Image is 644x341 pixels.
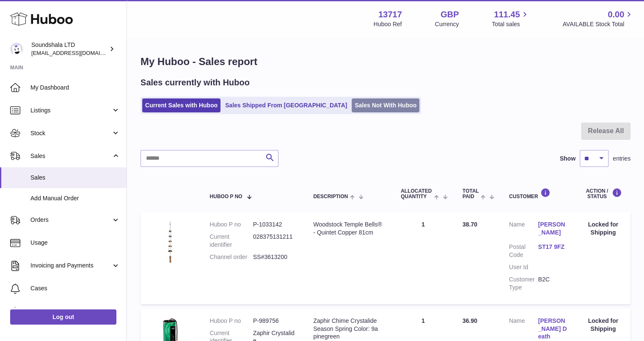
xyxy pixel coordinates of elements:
dt: Channel order [209,253,253,261]
span: ALLOCATED Quantity [401,188,432,199]
img: 1740408441.jpg [149,221,191,263]
div: Soundshala LTD [31,41,107,57]
td: 1 [392,212,454,304]
span: Sales [30,174,120,182]
a: Sales Not With Huboo [352,98,419,112]
h2: Sales currently with Huboo [140,77,250,88]
span: Listings [30,106,111,115]
dt: User Id [509,263,538,271]
a: Sales Shipped From [GEOGRAPHIC_DATA] [222,98,350,112]
div: Woodstock Temple Bells® - Quintet Copper 81cm [313,221,384,237]
span: Huboo P no [209,194,242,199]
div: Zaphir Chime Crystalide Season Spring Color: 9a pinegreen [313,317,384,341]
dd: B2C [538,276,567,292]
dd: P-989756 [253,317,296,325]
span: 111.45 [494,9,520,20]
a: Current Sales with Huboo [142,98,220,112]
span: Add Manual Order [30,194,120,202]
dt: Postal Code [509,243,538,259]
span: Usage [30,239,120,247]
a: 0.00 AVAILABLE Stock Total [562,9,634,28]
a: ST17 9FZ [538,243,567,251]
dd: P-1033142 [253,221,296,229]
span: My Dashboard [30,84,120,92]
div: Currency [435,20,459,28]
strong: 13717 [378,9,402,20]
div: Huboo Ref [374,20,402,28]
span: 38.70 [462,221,477,228]
div: Customer [509,188,567,199]
dt: Huboo P no [209,221,253,229]
div: Action / Status [584,188,622,199]
span: Sales [30,152,111,160]
span: Invoicing and Payments [30,262,111,270]
span: Total paid [462,188,479,199]
span: 36.90 [462,317,477,324]
label: Show [560,155,575,163]
dt: Customer Type [509,276,538,292]
h1: My Huboo - Sales report [140,55,630,68]
a: Log out [10,309,116,325]
img: sales@sound-shala.com [10,43,23,55]
span: Orders [30,216,111,224]
strong: GBP [440,9,459,20]
div: Locked for Shipping [584,221,622,237]
dd: SS#3613200 [253,253,296,261]
span: [EMAIL_ADDRESS][DOMAIN_NAME] [31,49,124,56]
a: [PERSON_NAME] [538,221,567,237]
span: Description [313,194,348,199]
dt: Huboo P no [209,317,253,325]
span: entries [613,155,630,163]
div: Locked for Shipping [584,317,622,333]
dd: 028375131211 [253,233,296,249]
a: 111.45 Total sales [492,9,529,28]
span: Stock [30,129,111,137]
span: Total sales [492,20,529,28]
dt: Name [509,221,538,239]
span: AVAILABLE Stock Total [562,20,634,28]
a: [PERSON_NAME] Death [538,317,567,341]
dt: Current identifier [209,233,253,249]
span: Cases [30,284,120,292]
span: 0.00 [608,9,624,20]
